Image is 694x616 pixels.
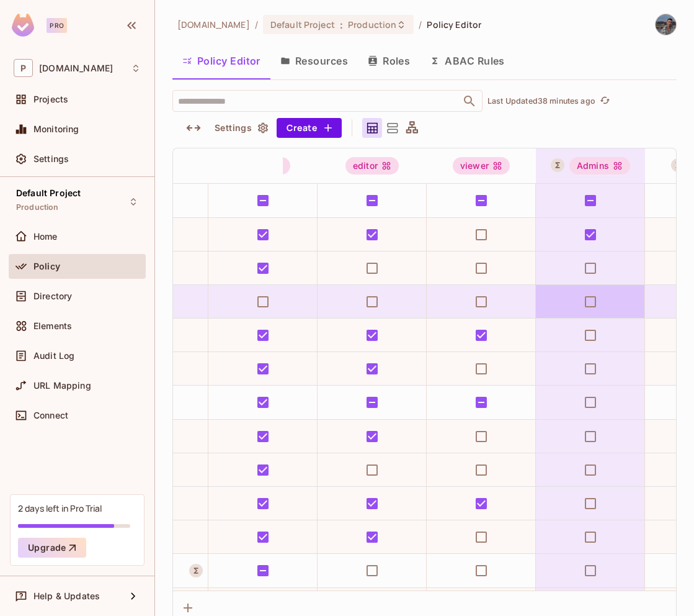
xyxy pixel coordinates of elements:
[18,538,86,558] button: Upgrade
[33,124,79,134] span: Monitoring
[33,321,72,331] span: Elements
[569,157,630,174] div: Admins
[33,291,72,301] span: Directory
[255,19,258,30] li: /
[600,95,610,107] span: refresh
[12,14,34,37] img: SReyMgAAAABJRU5ErkJggg==
[420,45,515,76] button: ABAC Rules
[345,157,399,174] div: editor
[33,381,91,391] span: URL Mapping
[33,94,68,104] span: Projects
[33,154,69,164] span: Settings
[598,94,613,109] button: refresh
[39,63,113,73] span: Workspace: permit.io
[595,94,613,109] span: Click to refresh data
[33,351,74,361] span: Audit Log
[210,118,272,138] button: Settings
[189,564,203,577] button: A Resource Set is a dynamically conditioned resource, defined by real-time criteria.
[461,93,478,110] button: Open
[172,45,270,76] button: Policy Editor
[277,118,342,138] button: Create
[427,19,481,30] span: Policy Editor
[656,14,676,35] img: Alon Boshi
[16,202,59,212] span: Production
[348,19,396,30] span: Production
[270,45,358,76] button: Resources
[47,18,67,33] div: Pro
[14,59,33,77] span: P
[177,19,250,30] span: the active workspace
[33,410,68,420] span: Connect
[33,261,60,271] span: Policy
[487,96,595,106] p: Last Updated 38 minutes ago
[671,158,685,172] button: A User Set is a dynamically conditioned role, grouping users based on real-time criteria.
[419,19,422,30] li: /
[551,158,564,172] button: A User Set is a dynamically conditioned role, grouping users based on real-time criteria.
[339,20,344,30] span: :
[453,157,510,174] div: viewer
[33,591,100,601] span: Help & Updates
[18,502,102,514] div: 2 days left in Pro Trial
[270,19,335,30] span: Default Project
[358,45,420,76] button: Roles
[16,188,81,198] span: Default Project
[33,232,58,242] span: Home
